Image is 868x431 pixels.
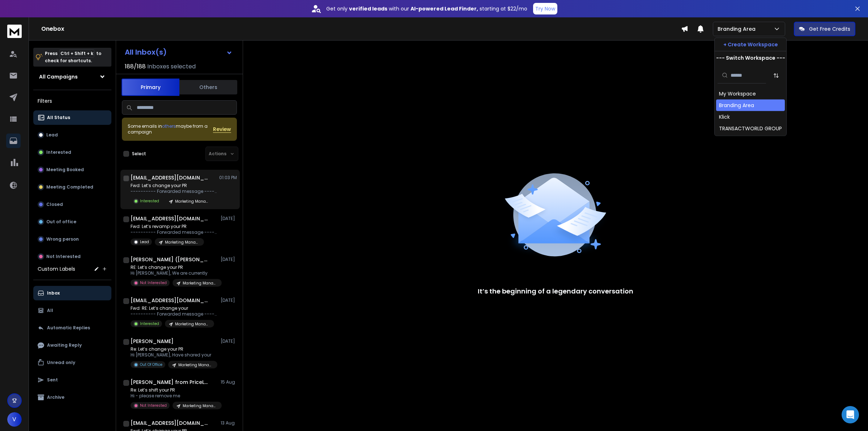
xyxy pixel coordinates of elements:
[46,167,84,173] p: Meeting Booked
[33,373,111,387] button: Sent
[47,394,64,400] p: Archive
[7,25,22,38] img: logo
[140,362,162,367] p: Out Of Office
[147,62,196,71] h3: Inboxes selected
[478,286,633,296] p: It’s the beginning of a legendary conversation
[131,311,217,317] p: ---------- Forwarded message --------- From: [PERSON_NAME]
[46,219,76,225] p: Out of office
[33,321,111,335] button: Automatic Replies
[33,96,111,106] h3: Filters
[140,280,167,286] p: Not Interested
[7,412,22,427] button: V
[219,175,237,181] p: 01:03 PM
[33,286,111,300] button: Inbox
[131,265,217,270] p: RE: Let’s change your PR
[59,49,94,58] span: Ctrl + Shift + k
[719,125,782,132] div: TRANSACTWORLD GROUP
[33,145,111,160] button: Interested
[131,256,210,263] h1: [PERSON_NAME] ([PERSON_NAME])
[131,215,210,222] h1: [EMAIL_ADDRESS][DOMAIN_NAME]
[140,321,159,326] p: Interested
[131,270,217,276] p: Hi [PERSON_NAME], We are currently
[33,180,111,194] button: Meeting Completed
[33,215,111,229] button: Out of office
[131,387,217,393] p: Re: Let’s shift your PR
[842,406,859,423] div: Open Intercom Messenger
[723,41,778,48] p: + Create Workspace
[33,249,111,264] button: Not Interested
[33,303,111,318] button: All
[131,229,217,235] p: ---------- Forwarded message --------- From: [PERSON_NAME]
[183,280,217,286] p: Marketing Manager-New Copy
[326,5,527,12] p: Get only with our starting at $22/mo
[47,342,82,348] p: Awaiting Reply
[809,25,850,33] p: Get Free Credits
[769,68,783,83] button: Sort by Sort A-Z
[46,202,63,207] p: Closed
[410,5,478,12] strong: AI-powered Lead Finder,
[179,79,237,95] button: Others
[46,254,81,259] p: Not Interested
[131,189,217,194] p: ---------- Forwarded message --------- From: [PERSON_NAME]
[33,162,111,177] button: Meeting Booked
[794,22,855,36] button: Get Free Credits
[719,102,754,109] div: Branding Area
[131,183,217,189] p: Fwd: Let’s change your PR
[119,45,238,59] button: All Inbox(s)
[46,132,58,138] p: Lead
[131,338,174,345] h1: [PERSON_NAME]
[349,5,387,12] strong: verified leads
[125,62,146,71] span: 188 / 188
[131,297,210,304] h1: [EMAIL_ADDRESS][DOMAIN_NAME]
[45,50,101,64] p: Press to check for shortcuts.
[131,419,210,427] h1: [EMAIL_ADDRESS][DOMAIN_NAME]
[33,355,111,370] button: Unread only
[715,38,786,51] button: + Create Workspace
[47,325,90,331] p: Automatic Replies
[122,79,179,96] button: Primary
[41,25,681,33] h1: Onebox
[175,321,210,327] p: Marketing Manager-New Copy
[221,338,237,344] p: [DATE]
[47,115,70,121] p: All Status
[131,305,217,311] p: Fwd: RE: Let’s change your
[183,403,217,409] p: Marketing Manager-New Copy
[33,390,111,405] button: Archive
[175,199,210,204] p: Marketing Manager-New Copy
[47,290,60,296] p: Inbox
[33,110,111,125] button: All Status
[221,420,237,426] p: 13 Aug
[33,197,111,212] button: Closed
[165,240,200,245] p: Marketing Manager-New Copy
[125,48,167,56] h1: All Inbox(s)
[221,216,237,221] p: [DATE]
[131,224,217,229] p: Fwd: Let’s revamp your PR
[178,362,213,368] p: Marketing Manager-New Copy
[33,69,111,84] button: All Campaigns
[719,113,730,121] div: Klick
[131,352,217,358] p: Hi [PERSON_NAME], Have shared your
[221,379,237,385] p: 15 Aug
[33,232,111,246] button: Wrong person
[33,128,111,142] button: Lead
[33,338,111,352] button: Awaiting Reply
[38,265,75,272] h3: Custom Labels
[213,126,231,133] button: Review
[47,377,58,383] p: Sent
[162,123,176,129] span: others
[718,25,758,33] p: Branding Area
[535,5,555,12] p: Try Now
[46,184,93,190] p: Meeting Completed
[39,73,78,80] h1: All Campaigns
[131,393,217,399] p: Hi - please remove me
[140,403,167,408] p: Not Interested
[140,239,149,245] p: Lead
[47,308,53,313] p: All
[533,3,557,14] button: Try Now
[131,346,217,352] p: Re: Let’s change your PR
[719,90,756,97] div: My Workspace
[46,236,79,242] p: Wrong person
